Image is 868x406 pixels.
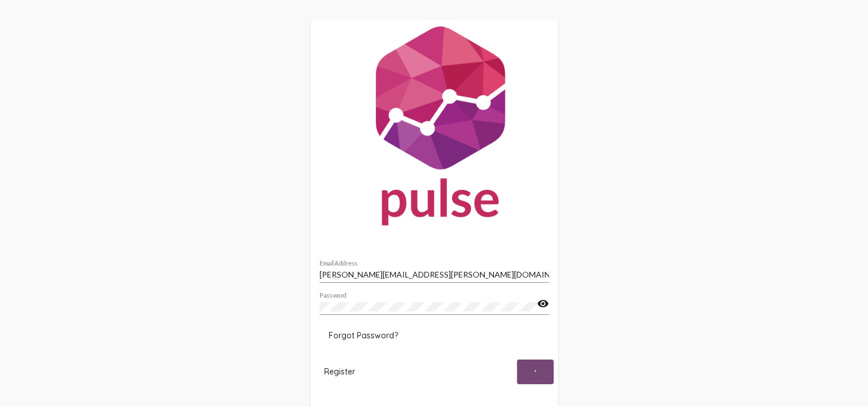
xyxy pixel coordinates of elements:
button: Forgot Password? [320,325,407,346]
mat-icon: visibility [537,297,549,311]
img: Pulse For Good Logo [310,20,558,237]
span: Register [324,366,355,377]
span: Forgot Password? [329,330,398,341]
button: Register [315,360,364,384]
